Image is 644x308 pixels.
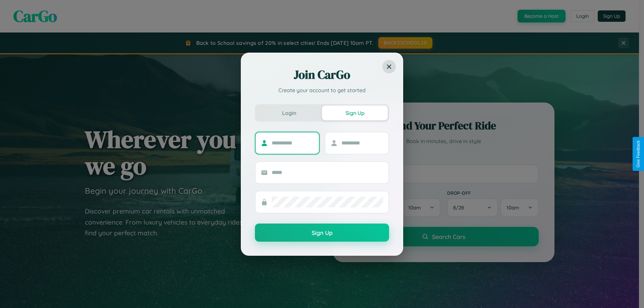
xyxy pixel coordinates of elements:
[322,106,388,120] button: Sign Up
[256,106,322,120] button: Login
[636,140,641,168] div: Give Feedback
[255,86,389,94] p: Create your account to get started
[255,224,389,242] button: Sign Up
[255,67,389,83] h2: Join CarGo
